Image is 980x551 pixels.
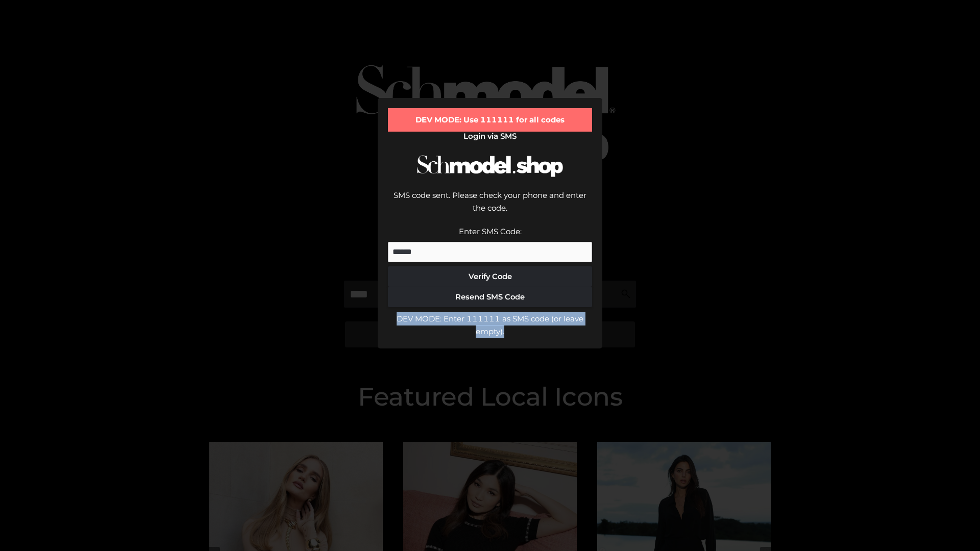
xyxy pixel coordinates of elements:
div: SMS code sent. Please check your phone and enter the code. [388,189,592,225]
h2: Login via SMS [388,132,592,141]
label: Enter SMS Code: [459,227,522,236]
div: DEV MODE: Enter 111111 as SMS code (or leave empty). [388,312,592,338]
button: Resend SMS Code [388,287,592,307]
img: Schmodel Logo [413,146,567,186]
div: DEV MODE: Use 111111 for all codes [388,108,592,132]
button: Verify Code [388,266,592,287]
